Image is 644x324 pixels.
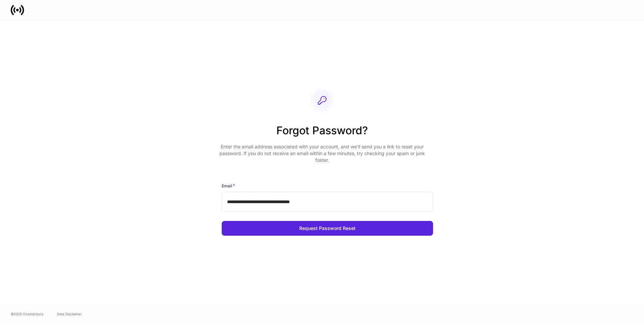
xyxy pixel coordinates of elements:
div: Request Password Reset [299,226,356,231]
span: © 2025 OneAdvisory [11,311,44,317]
h6: Email [222,182,235,189]
button: Request Password Reset [222,221,433,236]
a: Data Disclaimer [57,311,82,317]
p: Enter the email address associated with your account, and we’ll send you a link to reset your pas... [216,143,428,164]
h2: Forgot Password? [216,123,428,143]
